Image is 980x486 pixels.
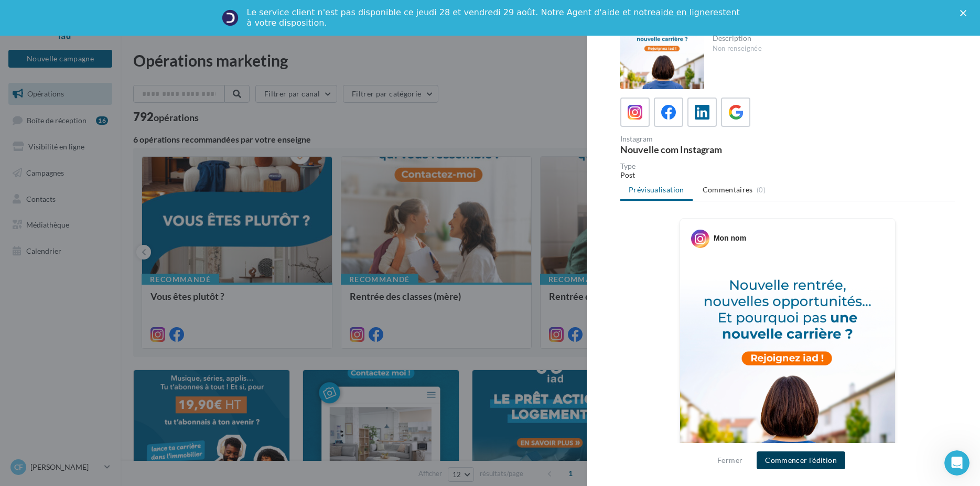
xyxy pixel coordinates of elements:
[703,185,753,195] span: Commentaires
[620,163,955,170] div: Type
[714,233,746,243] div: Mon nom
[713,35,947,42] div: Description
[620,135,783,143] div: Instagram
[713,454,747,467] button: Fermer
[944,450,970,476] iframe: Intercom live chat
[247,7,742,28] div: Le service client n'est pas disponible ce jeudi 28 et vendredi 29 août. Notre Agent d'aide et not...
[620,170,955,180] div: Post
[757,186,766,194] span: (0)
[655,7,709,17] a: aide en ligne
[620,145,783,154] div: Nouvelle com Instagram
[222,9,239,26] img: Profile image for Service-Client
[713,44,947,53] div: Non renseignée
[757,451,845,469] button: Commencer l'édition
[960,9,971,16] div: Fermer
